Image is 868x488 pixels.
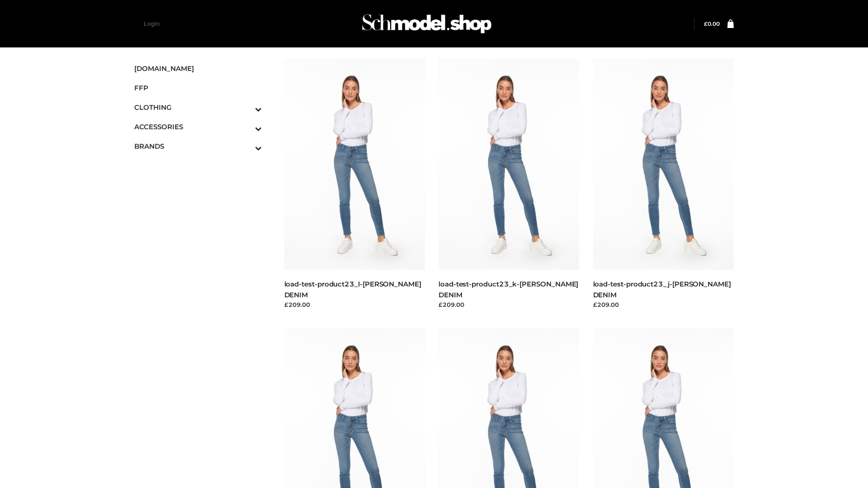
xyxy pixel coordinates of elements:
span: CLOTHING [134,102,262,113]
span: BRANDS [134,141,262,151]
bdi: 0.00 [704,20,720,27]
span: FFP [134,83,262,93]
button: Toggle Submenu [230,98,262,117]
div: £209.00 [439,300,580,309]
a: [DOMAIN_NAME] [134,59,262,78]
a: load-test-product23_l-[PERSON_NAME] DENIM [284,280,421,299]
a: FFP [134,78,262,98]
span: £ [704,20,708,27]
a: £0.00 [704,20,720,27]
a: BRANDSToggle Submenu [134,136,262,156]
a: Login [144,20,160,27]
button: Toggle Submenu [230,136,262,156]
button: Toggle Submenu [230,117,262,136]
span: ACCESSORIES [134,122,262,132]
a: load-test-product23_j-[PERSON_NAME] DENIM [593,280,731,299]
span: [DOMAIN_NAME] [134,63,262,74]
a: load-test-product23_k-[PERSON_NAME] DENIM [439,280,578,299]
img: Schmodel Admin 964 [359,6,495,42]
div: £209.00 [593,300,734,309]
div: £209.00 [284,300,425,309]
a: CLOTHINGToggle Submenu [134,98,262,117]
a: ACCESSORIESToggle Submenu [134,117,262,136]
